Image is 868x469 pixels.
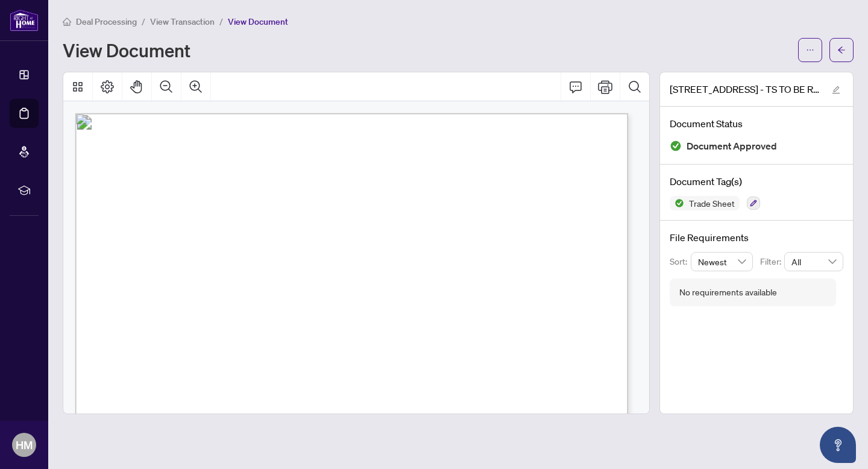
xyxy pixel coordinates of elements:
[142,14,145,28] li: /
[150,16,215,27] span: View Transaction
[670,255,691,268] p: Sort:
[679,286,777,299] div: No requirements available
[219,14,223,28] li: /
[670,230,843,245] h4: File Requirements
[806,46,814,54] span: ellipsis
[791,253,836,271] span: All
[16,436,33,453] span: HM
[76,16,137,27] span: Deal Processing
[63,40,190,60] h1: View Document
[10,9,39,31] img: logo
[670,116,843,131] h4: Document Status
[687,138,777,154] span: Document Approved
[670,82,820,96] span: [STREET_ADDRESS] - TS TO BE REVIEWED BY HEE MUNpdf_[DATE] 20_31_49.pdf
[837,46,846,54] span: arrow-left
[820,427,856,463] button: Open asap
[684,199,740,207] span: Trade Sheet
[670,140,682,152] img: Document Status
[760,255,784,268] p: Filter:
[832,86,840,94] span: edit
[698,253,746,271] span: Newest
[670,174,843,189] h4: Document Tag(s)
[228,16,288,27] span: View Document
[63,17,71,26] span: home
[670,196,684,210] img: Status Icon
